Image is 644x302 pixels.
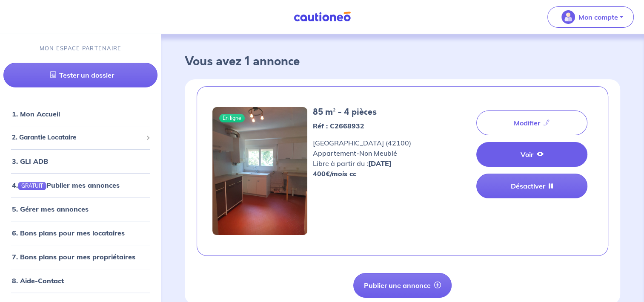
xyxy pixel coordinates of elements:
a: Désactiver [476,174,587,198]
a: 8. Aide-Contact [12,276,64,285]
div: 8. Aide-Contact [3,272,157,289]
p: Mon compte [578,12,618,22]
div: 6. Bons plans pour mes locataires [3,224,157,241]
strong: Réf : C2668932 [312,122,364,130]
a: Voir [476,142,587,167]
span: En ligne [219,114,245,122]
img: Cautioneo [290,12,354,22]
button: Publier une annonce [353,273,452,298]
h5: 85 m² - 4 pièces [312,107,429,117]
span: 2. Garantie Locataire [12,133,143,142]
strong: [DATE] [368,159,391,168]
p: MON ESPACE PARTENAIRE [40,44,122,52]
div: 3. GLI ADB [3,153,157,170]
strong: 400 [312,169,356,178]
button: illu_account_valid_menu.svgMon compte [547,6,634,28]
div: 5. Gérer mes annonces [3,200,157,218]
a: 5. Gérer mes annonces [12,205,89,213]
a: 3. GLI ADB [12,157,48,166]
div: 2. Garantie Locataire [3,129,157,146]
div: 1. Mon Accueil [3,105,157,122]
p: Libre à partir du : [312,158,429,168]
a: Modifier [476,110,587,135]
a: 4.GRATUITPublier mes annonces [12,181,120,189]
img: illu_account_valid_menu.svg [561,10,575,24]
em: €/mois cc [325,169,356,178]
a: 1. Mon Accueil [12,110,60,118]
span: [GEOGRAPHIC_DATA] (42100) Appartement - Non Meublé [312,139,429,168]
h3: Vous avez 1 annonce [185,55,620,69]
a: 7. Bons plans pour mes propriétaires [12,253,135,261]
a: Tester un dossier [3,63,157,87]
div: 4.GRATUITPublier mes annonces [3,177,157,194]
div: 7. Bons plans pour mes propriétaires [3,248,157,265]
a: 6. Bons plans pour mes locataires [12,229,125,237]
img: cuinine%201.jpg [212,107,307,235]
